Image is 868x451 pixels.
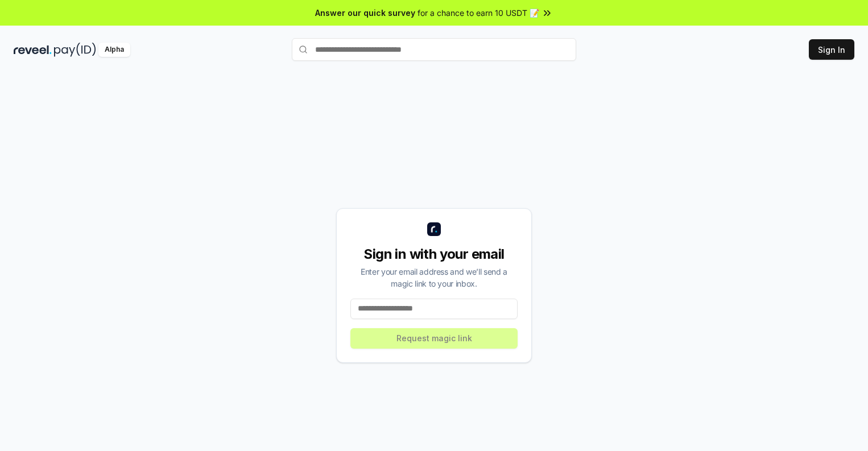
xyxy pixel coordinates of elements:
[315,7,415,19] span: Answer our quick survey
[427,222,441,236] img: logo_small
[809,39,854,60] button: Sign In
[350,245,518,263] div: Sign in with your email
[54,43,96,57] img: pay_id
[350,266,518,289] div: Enter your email address and we’ll send a magic link to your inbox.
[14,43,52,57] img: reveel_dark
[418,7,539,19] span: for a chance to earn 10 USDT 📝
[98,43,130,57] div: Alpha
